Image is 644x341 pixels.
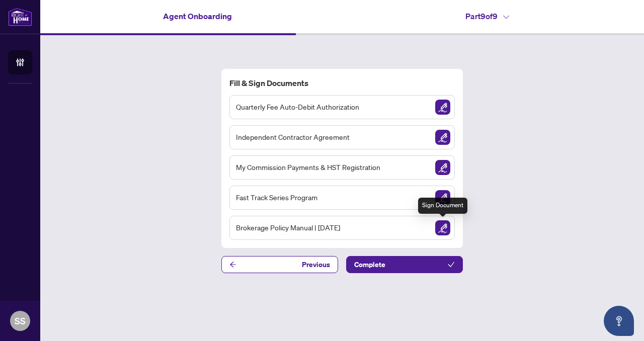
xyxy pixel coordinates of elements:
[229,261,236,268] span: arrow-left
[604,306,634,336] button: Open asap
[229,77,455,89] h4: Fill & Sign Documents
[435,130,450,145] img: Sign Document
[236,192,317,203] span: Fast Track Series Program
[435,220,450,235] img: Sign Document
[236,161,380,173] span: My Commission Payments & HST Registration
[435,160,450,175] img: Sign Document
[8,8,32,26] img: logo
[163,10,232,22] h4: Agent Onboarding
[346,256,463,273] button: Complete
[236,222,340,233] span: Brokerage Policy Manual | [DATE]
[465,10,509,22] h4: Part 9 of 9
[354,257,385,273] span: Complete
[302,257,330,273] span: Previous
[15,314,26,328] span: SS
[236,101,359,113] span: Quarterly Fee Auto-Debit Authorization
[435,190,450,205] img: Sign Document
[435,100,450,115] img: Sign Document
[221,256,338,273] button: Previous
[418,198,467,214] div: Sign Document
[236,131,350,143] span: Independent Contractor Agreement
[448,261,455,268] span: check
